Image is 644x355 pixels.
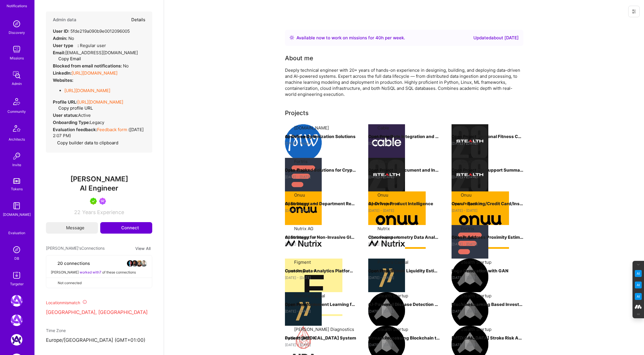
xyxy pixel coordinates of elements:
img: teamwork [11,44,22,55]
div: About me [285,54,313,63]
h4: Chronoamperometry Data Analysis for Non-invasive Glucose Monitoring [368,234,440,241]
strong: LinkedIn: [53,70,72,76]
h4: AI-Driven Product Intelligence [368,200,440,207]
button: Open Project [285,301,317,307]
button: 20 connectionsavataravataravataravatar[PERSON_NAME] worked with7 of these connectionsNot connected [46,255,152,288]
i: icon Mail [59,226,63,230]
img: arrow-right [395,302,400,307]
div: [DATE] - [DATE] [285,342,357,348]
button: Open Project [452,234,483,240]
i: icon CloseGray [51,280,55,285]
img: Company logo [368,225,405,262]
img: arrow-right [312,168,317,172]
div: Notifications [7,3,27,9]
button: Open Project [285,133,317,139]
div: Stealth [461,158,475,164]
a: [URL][DOMAIN_NAME] [72,70,117,76]
div: [DATE] - Present [285,140,357,146]
img: avatar [140,260,147,267]
span: Years Experience [82,209,124,215]
img: Company logo [452,292,488,329]
img: Company logo [285,191,322,228]
img: guide book [11,200,22,212]
img: Jargon Buster icon [635,293,642,300]
div: Fortris [294,158,308,164]
div: [DATE] - [DATE] [285,207,357,214]
div: Location mismatch [46,300,152,306]
img: arrow-right [395,201,400,206]
h4: [MEDICAL_DATA] Stroke Risk Assessment [452,334,523,342]
img: arrow-right [395,235,400,240]
h4: AI Strategy for Non-Invasive Glucose Monitoring [285,234,357,241]
img: arrow-right [312,134,317,139]
div: [DATE] - [DATE] [285,174,357,180]
i: icon Copy [54,57,58,61]
div: Nutrix [377,226,390,232]
img: arrow-right [479,336,483,340]
div: [DATE] - [DATE] [452,308,523,314]
button: View All [134,245,152,252]
strong: Email: [53,50,65,55]
img: arrow-right [479,269,483,273]
a: Feedback form [97,127,127,132]
h4: Onuu - Banking/Credit Card/Insurance B2C app [452,200,523,207]
span: 22 [74,209,80,215]
img: Key Point Extractor icon [635,270,642,277]
div: 5fde219a090b9e0012096005 [53,28,130,34]
div: Stealth [461,125,475,131]
button: Open Project [452,268,483,274]
div: Discovery [9,30,25,36]
i: icon Collaborator [51,261,55,265]
div: [DATE] - [DATE] [452,140,523,146]
div: Onuu [461,192,472,198]
img: arrow-right [312,269,317,273]
div: Missions [10,55,24,61]
div: [DATE] - [DATE] [368,241,440,247]
img: arrow-right [395,269,400,273]
div: Postera Capital [377,259,408,265]
div: Cable [377,125,389,131]
div: [DATE] - [DATE] [452,342,523,348]
i: Help [73,43,78,47]
button: Copy profile URL [54,105,93,111]
img: Architects [10,123,24,136]
img: Company logo [452,158,488,195]
i: icon Copy [54,106,58,110]
img: Company logo [285,225,322,262]
img: A.Team: Leading A.Team's Marketing & DemandGen [11,295,22,306]
span: legacy [90,120,104,125]
button: Open Project [452,301,483,307]
div: [DATE] - [DATE] [285,241,357,247]
button: Open Project [285,201,317,207]
div: Invite [12,162,21,168]
div: Community [7,108,26,115]
button: Message [46,222,98,234]
div: [DATE] - [DATE] [368,174,440,180]
h4: AI Strategy and Department Restructuring [285,200,357,207]
h4: Conversational Support Summarization with Large Language Models [452,166,523,174]
div: Projects [285,109,308,117]
span: AI Engineer [80,184,118,192]
div: DB [14,255,19,261]
div: Available now to work on missions for h per week . [296,34,405,41]
strong: Admin: [53,36,67,41]
button: Copy Email [54,56,81,62]
div: ( [DATE] 2:07 PM ) [53,127,145,139]
span: worked with 7 [80,270,101,274]
div: [DATE] - [DATE] [368,308,440,314]
h4: Admin data [53,17,76,22]
h4: Customer Bitcoin Liquidity Estimation [368,267,440,275]
h4: AI-Driven Optimization Solutions [285,133,357,140]
div: Stealth [377,158,392,164]
img: arrow-right [312,302,317,307]
div: Nutrix AG [294,226,313,232]
a: A.Team: AI Solutions [9,334,24,346]
button: Open Project [452,133,483,139]
button: Open Project [452,335,483,341]
button: Open Project [285,167,317,173]
span: 20 connections [57,260,90,266]
img: Company logo [285,158,322,195]
img: arrow-right [479,168,483,172]
div: Stealth Startup [461,259,491,265]
h4: AI-Powered Personal Fitness Coach [452,133,523,140]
